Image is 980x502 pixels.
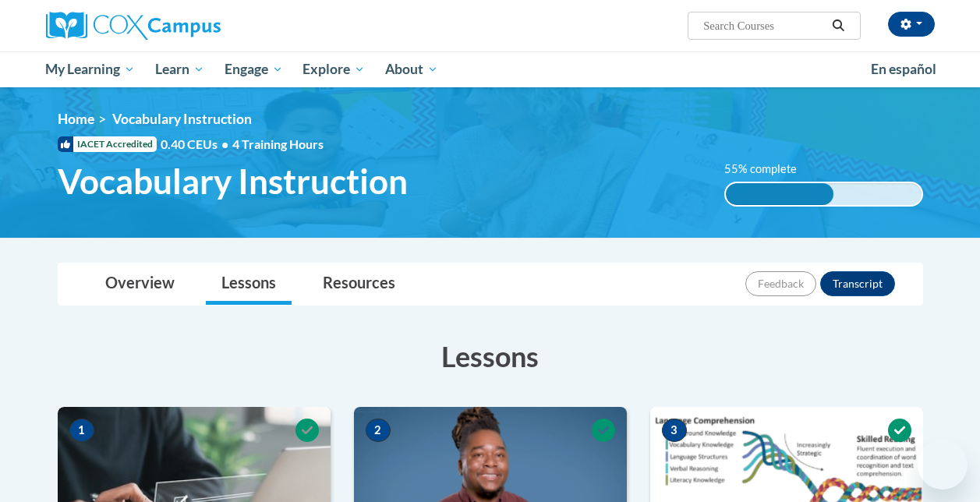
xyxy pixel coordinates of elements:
[302,60,365,79] span: Explore
[662,419,687,442] span: 3
[36,51,146,87] a: My Learning
[221,136,228,151] span: •
[46,12,327,40] a: Cox Campus
[918,440,968,490] iframe: Button to launch messaging window
[724,161,814,178] label: 55% complete
[112,111,252,127] span: Vocabulary Instruction
[155,60,204,79] span: Learn
[58,161,408,202] span: Vocabulary Instruction
[145,51,214,87] a: Learn
[206,263,292,305] a: Lessons
[90,263,190,305] a: Overview
[58,337,923,376] h3: Lessons
[888,12,935,37] button: Account Settings
[871,61,936,77] span: En español
[214,51,293,87] a: Engage
[385,60,438,79] span: About
[69,419,94,442] span: 1
[161,136,232,153] span: 0.40 CEUs
[826,16,850,35] button: Search
[702,16,826,35] input: Search Courses
[292,51,375,87] a: Explore
[366,419,391,442] span: 2
[745,271,816,296] button: Feedback
[46,12,221,40] img: Cox Campus
[726,183,833,205] div: 55% complete
[225,60,283,79] span: Engage
[307,263,411,305] a: Resources
[58,136,157,152] span: IACET Accredited
[45,60,135,79] span: My Learning
[58,111,94,127] a: Home
[861,53,946,86] a: En español
[232,136,324,151] span: 4 Training Hours
[375,51,448,87] a: About
[34,51,946,87] div: Main menu
[820,271,895,296] button: Transcript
